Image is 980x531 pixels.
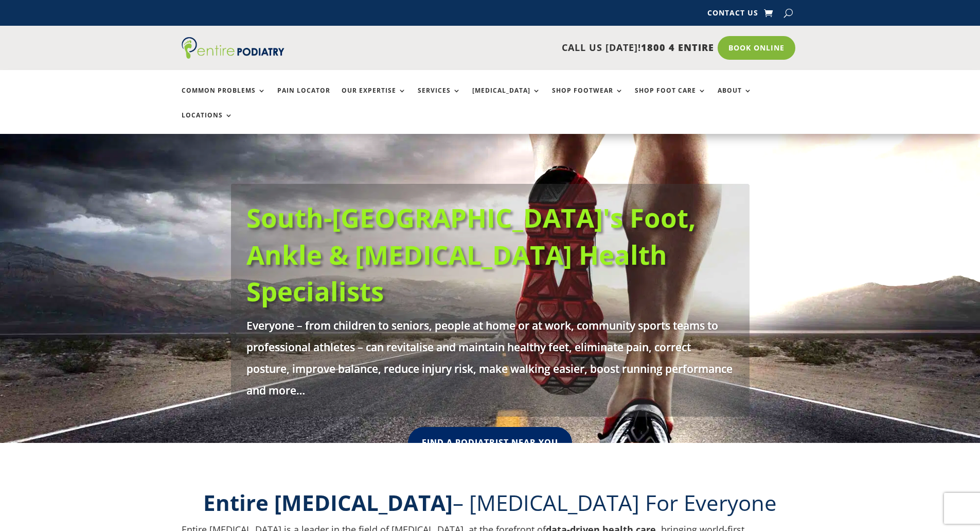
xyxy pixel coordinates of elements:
[552,87,623,109] a: Shop Footwear
[718,87,752,109] a: About
[182,112,233,134] a: Locations
[277,87,330,109] a: Pain Locator
[418,87,461,109] a: Services
[182,50,284,61] a: Entire Podiatry
[635,87,706,109] a: Shop Foot Care
[408,427,572,458] a: Find A Podiatrist Near You
[182,87,266,109] a: Common Problems
[641,41,714,54] span: 1800 4 ENTIRE
[472,87,541,109] a: [MEDICAL_DATA]
[707,9,758,21] a: Contact Us
[203,488,453,517] b: Entire [MEDICAL_DATA]
[182,37,284,59] img: logo (1)
[718,36,795,60] a: Book Online
[342,87,406,109] a: Our Expertise
[182,488,799,523] h2: – [MEDICAL_DATA] For Everyone
[246,315,734,401] p: Everyone – from children to seniors, people at home or at work, community sports teams to profess...
[246,199,696,309] a: South-[GEOGRAPHIC_DATA]'s Foot, Ankle & [MEDICAL_DATA] Health Specialists
[324,41,714,55] p: CALL US [DATE]!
